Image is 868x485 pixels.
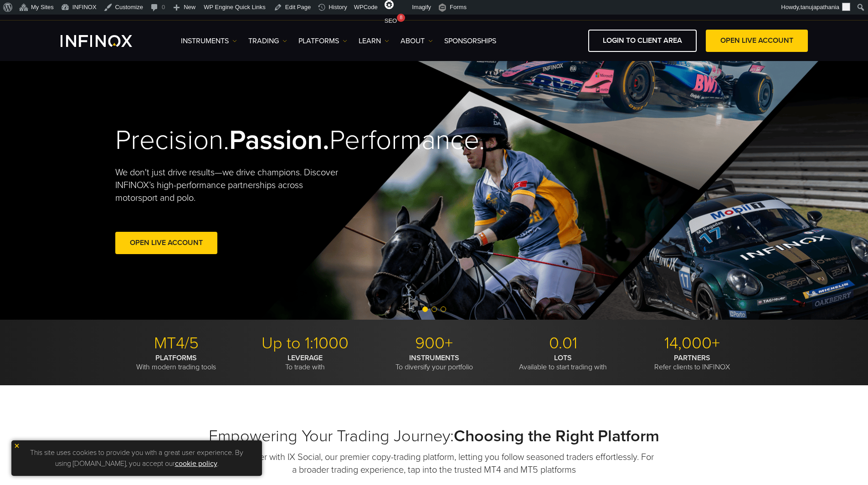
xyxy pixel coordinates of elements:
p: To trade with [244,353,366,372]
span: Go to slide 3 [441,306,446,312]
strong: Passion. [229,124,329,157]
p: 0.01 [502,333,624,353]
span: Go to slide 2 [431,306,437,312]
span: SEO [385,17,397,24]
a: TRADING [248,36,287,46]
h2: Empowering Your Trading Journey: [115,426,753,446]
p: Available to start trading with [502,353,624,372]
h2: Precision. Performance. [115,124,402,157]
a: SPONSORSHIPS [444,36,496,46]
p: MT4/5 [115,333,237,353]
p: Up to 1:1000 [244,333,366,353]
strong: PLATFORMS [155,353,197,362]
a: LOGIN TO CLIENT AREA [588,30,697,52]
strong: LOTS [554,353,572,362]
p: 900+ [373,333,495,353]
p: Trade smarter with IX Social, our premier copy-trading platform, letting you follow seasoned trad... [213,451,655,476]
a: INFINOX Logo [61,35,154,47]
a: OPEN LIVE ACCOUNT [706,30,808,52]
p: With modern trading tools [115,353,237,372]
p: 14,000+ [631,333,753,353]
div: 8 [397,14,405,22]
a: Learn [359,36,389,46]
a: cookie policy [175,459,217,468]
span: Go to slide 1 [422,306,428,312]
p: Refer clients to INFINOX [631,353,753,372]
strong: PARTNERS [674,353,710,362]
p: To diversify your portfolio [373,353,495,372]
p: This site uses cookies to provide you with a great user experience. By using [DOMAIN_NAME], you a... [16,445,257,471]
strong: Choosing the Right Platform [454,426,659,446]
img: yellow close icon [14,443,20,449]
a: ABOUT [401,36,433,46]
a: PLATFORMS [298,36,347,46]
span: tanujapathania [801,4,839,10]
strong: INSTRUMENTS [409,353,459,362]
a: Open Live Account [115,232,217,254]
a: Instruments [181,36,237,46]
p: We don't just drive results—we drive champions. Discover INFINOX’s high-performance partnerships ... [115,166,345,204]
strong: LEVERAGE [288,353,323,362]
